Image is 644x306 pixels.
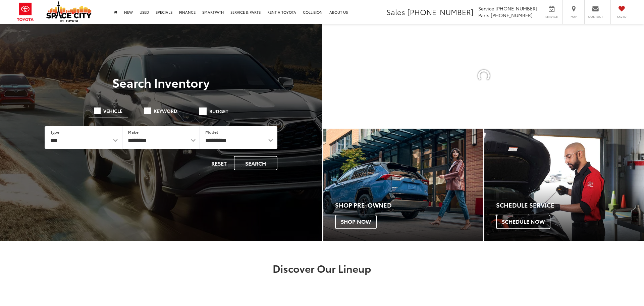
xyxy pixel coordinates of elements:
[50,129,59,135] label: Type
[206,156,232,170] button: Reset
[544,14,559,19] span: Service
[496,215,550,229] span: Schedule Now
[46,1,92,22] img: Space City Toyota
[234,156,277,170] button: Search
[323,129,483,241] div: Toyota
[335,215,377,229] span: Shop Now
[588,14,603,19] span: Contact
[407,6,474,17] span: [PHONE_NUMBER]
[614,14,629,19] span: Saved
[128,129,139,135] label: Make
[335,202,483,209] h4: Shop Pre-Owned
[154,108,177,113] span: Keyword
[86,263,558,274] h2: Discover Our Lineup
[28,76,294,89] h3: Search Inventory
[323,129,483,241] a: Shop Pre-Owned Shop Now
[491,12,533,18] span: [PHONE_NUMBER]
[103,108,122,113] span: Vehicle
[386,6,405,17] span: Sales
[566,14,581,19] span: Map
[323,24,644,127] section: Carousel section with vehicle pictures - may contain disclaimers.
[205,129,218,135] label: Model
[484,129,644,241] div: Toyota
[478,5,494,12] span: Service
[484,129,644,241] a: Schedule Service Schedule Now
[495,5,537,12] span: [PHONE_NUMBER]
[478,12,489,18] span: Parts
[209,109,228,114] span: Budget
[496,202,644,209] h4: Schedule Service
